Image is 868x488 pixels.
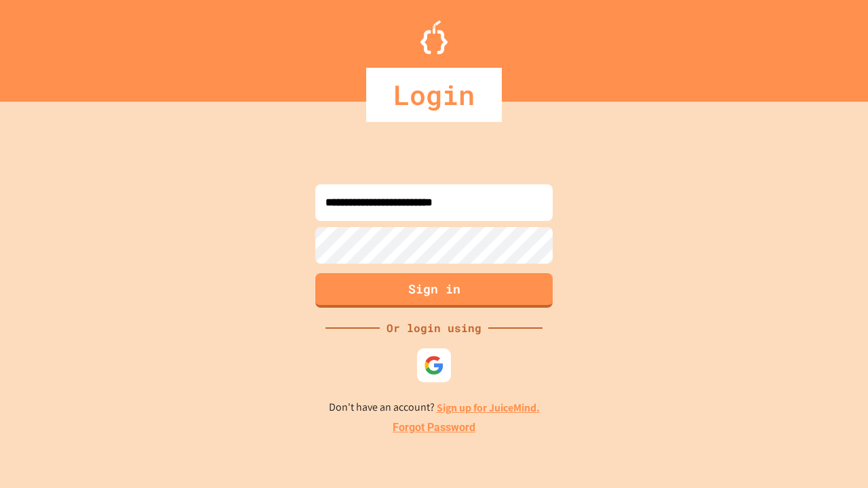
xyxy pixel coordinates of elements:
button: Sign in [315,273,553,308]
img: google-icon.svg [424,355,444,375]
div: Or login using [380,320,488,336]
div: Login [366,68,502,122]
p: Don't have an account? [329,399,540,416]
a: Sign up for JuiceMind. [437,401,540,415]
img: Logo.svg [420,20,448,54]
a: Forgot Password [393,420,475,436]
